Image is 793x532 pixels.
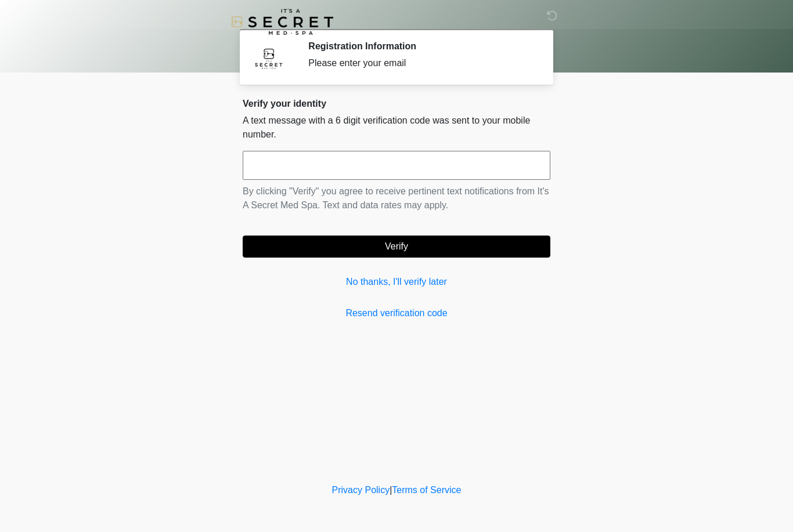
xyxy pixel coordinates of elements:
a: Resend verification code [243,306,550,320]
p: A text message with a 6 digit verification code was sent to your mobile number. [243,114,550,142]
img: It's A Secret Med Spa Logo [231,9,333,35]
h2: Verify your identity [243,98,550,109]
button: Verify [243,236,550,258]
div: Please enter your email [308,56,533,70]
a: No thanks, I'll verify later [243,275,550,289]
p: By clicking "Verify" you agree to receive pertinent text notifications from It's A Secret Med Spa... [243,184,550,212]
img: Agent Avatar [251,41,286,75]
a: Privacy Policy [332,485,390,495]
a: Terms of Service [392,485,461,495]
a: | [390,485,392,495]
h2: Registration Information [308,41,533,52]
